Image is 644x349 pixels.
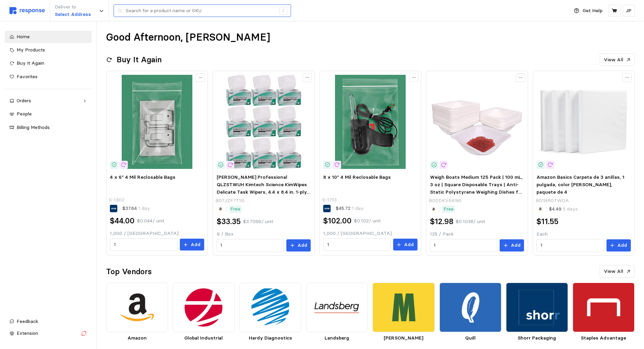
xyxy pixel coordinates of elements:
[215,197,244,204] p: B07JZF7T1G
[137,205,150,211] span: 1 day
[117,54,162,65] h2: Buy It Again
[323,75,417,169] img: S-1713
[322,196,337,204] p: S-1713
[456,218,485,225] p: $0.1038 / unit
[604,56,623,64] p: View All
[617,242,627,249] p: Add
[106,283,168,332] img: d7805571-9dbc-467d-9567-a24a98a66352.png
[217,231,311,238] p: 9 / Box
[17,60,44,66] span: Buy It Again
[110,75,204,169] img: S-1302
[600,265,635,278] button: View All
[173,334,235,342] p: Global Industrial
[217,216,241,227] h2: $33.35
[126,5,276,17] input: Search for a product name or SKU
[5,44,92,56] a: My Products
[286,239,311,252] button: Add
[623,5,635,17] button: JP
[220,239,280,252] input: Qty
[444,205,454,213] p: Free
[191,241,200,248] p: Add
[573,334,635,342] p: Staples Advantage
[536,174,624,195] span: Amazon Basics Carpeta de 3 anillas, 1 pulgada, color [PERSON_NAME], paquete de 4
[137,217,164,225] p: $0.044 / unit
[573,283,635,332] img: 63258c51-adb8-4b2a-9b0d-7eba9747dc41.png
[582,7,602,15] p: Get Help
[17,124,50,130] span: Billing Methods
[606,239,631,252] button: Add
[439,334,501,342] p: Quill
[434,239,493,252] input: Qty
[17,330,38,336] span: Extension
[279,7,287,15] div: /
[5,122,92,134] a: Billing Methods
[173,283,235,332] img: 771c76c0-1592-4d67-9e09-d6ea890d945b.png
[430,216,453,227] h2: $12.98
[17,34,30,40] span: Home
[511,242,521,249] p: Add
[604,268,623,275] p: View All
[230,205,240,213] p: Free
[217,75,311,169] img: 71NVolGmHyL._AC_SX466_.jpg
[306,334,368,342] p: Landsberg
[106,334,168,342] p: Amazon
[55,11,91,18] p: Select Address
[109,196,124,204] p: S-1302
[506,334,568,342] p: Shorr Packaging
[106,266,152,277] h2: Top Vendors
[5,327,92,340] button: Extension
[17,318,38,324] span: Feedback
[180,239,204,251] button: Add
[429,197,461,204] p: B0DDKV6KN6
[336,205,364,212] p: $45.72
[439,283,501,332] img: bfee157a-10f7-4112-a573-b61f8e2e3b38.png
[541,239,600,252] input: Qty
[373,283,434,332] img: 28d3e18e-6544-46cd-9dd4-0f3bdfdd001e.png
[549,205,578,213] p: $4.49
[239,283,301,332] img: 4fb1f975-dd51-453c-b64f-21541b49956d.png
[430,174,523,210] span: Weigh Boats Medium 125 Pack | 100 mL, 3 oz | Square Disposable Trays | Anti-Static Polystyrene We...
[17,47,45,53] span: My Products
[430,231,524,238] p: 125 / Pack
[110,216,135,226] h2: $44.00
[570,4,606,17] button: Get Help
[106,31,270,44] h1: Good Afternoon, [PERSON_NAME]
[536,216,558,227] h2: $11.55
[430,75,524,169] img: 71IgsqyAdnL._SX466_.jpg
[351,205,364,211] span: 1 day
[535,197,569,204] p: B01BRGTWOA
[122,205,150,212] p: $37.64
[243,218,273,225] p: $3.7056 / unit
[9,7,45,14] img: svg%3e
[562,206,578,212] span: 5 days
[110,230,204,237] p: 1,000 / [GEOGRAPHIC_DATA]
[239,334,301,342] p: Hardy Diagnostics
[506,283,568,332] img: e405080f-ecf1-4057-994e-3daccd49edcd.png
[323,216,352,226] h2: $102.00
[323,230,417,237] p: 1,000 / [GEOGRAPHIC_DATA]
[327,239,387,251] input: Qty
[354,217,381,225] p: $0.102 / unit
[5,57,92,69] a: Buy It Again
[5,108,92,120] a: People
[536,231,630,238] p: Each
[55,3,91,11] p: Deliver to
[626,7,631,15] p: JP
[114,239,173,251] input: Qty
[5,71,92,83] a: Favorites
[5,31,92,43] a: Home
[17,111,32,117] span: People
[17,73,38,80] span: Favorites
[297,242,307,249] p: Add
[306,283,368,332] img: 7d13bdb8-9cc8-4315-963f-af194109c12d.png
[600,53,635,66] button: View All
[5,95,92,107] a: Orders
[323,174,391,180] span: 8 x 10" 4 Mil Reclosable Bags
[393,239,418,251] button: Add
[536,75,630,169] img: 51bg5Zwyo5L._SX385_.jpg
[404,241,414,248] p: Add
[373,334,434,342] p: [PERSON_NAME]
[110,174,175,180] span: 4 x 6" 4 Mil Reclosable Bags
[217,174,310,202] span: [PERSON_NAME] Professional QLZSTWUH Kimtech Science KimWipes Delicate Task Wipers, 4.4 x 8.4 in. ...
[5,315,92,328] button: Feedback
